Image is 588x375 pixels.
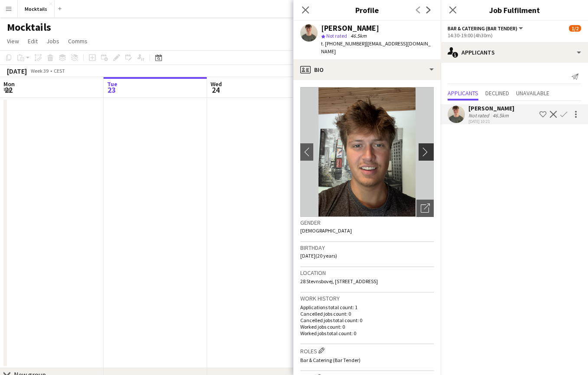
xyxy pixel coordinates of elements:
[3,80,15,88] span: Mon
[300,87,434,217] img: Crew avatar or photo
[300,357,361,363] span: Bar & Catering (Bar Tender)
[448,32,581,39] div: 14:30-19:00 (4h30m)
[300,304,434,310] p: Applications total count: 1
[2,85,15,95] span: 22
[68,37,88,45] span: Comms
[300,346,434,355] h3: Roles
[468,104,514,112] div: [PERSON_NAME]
[18,0,55,17] button: Mocktails
[3,36,23,47] a: View
[349,32,368,39] span: 46.5km
[326,32,347,39] span: Not rated
[448,90,478,96] span: Applicants
[416,200,434,217] div: Open photos pop-in
[300,219,434,226] h3: Gender
[441,4,588,16] h3: Job Fulfilment
[300,330,434,336] p: Worked jobs total count: 0
[300,269,434,277] h3: Location
[485,90,509,96] span: Declined
[43,36,63,47] a: Jobs
[491,112,510,119] div: 46.5km
[7,67,27,75] div: [DATE]
[321,40,366,47] span: t. [PHONE_NUMBER]
[448,25,524,32] button: Bar & Catering (Bar Tender)
[7,21,51,34] h1: Mocktails
[321,40,431,55] span: | [EMAIL_ADDRESS][DOMAIN_NAME]
[300,227,352,234] span: [DEMOGRAPHIC_DATA]
[300,310,434,317] p: Cancelled jobs count: 0
[468,119,514,124] div: [DATE] 10:21
[24,36,41,47] a: Edit
[211,80,222,88] span: Wed
[46,37,59,45] span: Jobs
[516,90,549,96] span: Unavailable
[106,85,117,95] span: 23
[300,317,434,323] p: Cancelled jobs total count: 0
[28,37,38,45] span: Edit
[65,36,91,47] a: Comms
[293,4,441,16] h3: Profile
[54,68,65,74] div: CEST
[448,25,517,32] span: Bar & Catering (Bar Tender)
[293,59,441,80] div: Bio
[107,80,117,88] span: Tue
[300,244,434,252] h3: Birthday
[209,85,222,95] span: 24
[7,37,19,45] span: View
[300,252,337,259] span: [DATE] (20 years)
[468,112,491,119] div: Not rated
[569,25,581,32] span: 1/2
[300,323,434,330] p: Worked jobs count: 0
[300,294,434,302] h3: Work history
[321,24,379,32] div: [PERSON_NAME]
[300,278,378,284] span: 28 Stevnsbovej, [STREET_ADDRESS]
[29,68,50,74] span: Week 39
[441,42,588,63] div: Applicants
